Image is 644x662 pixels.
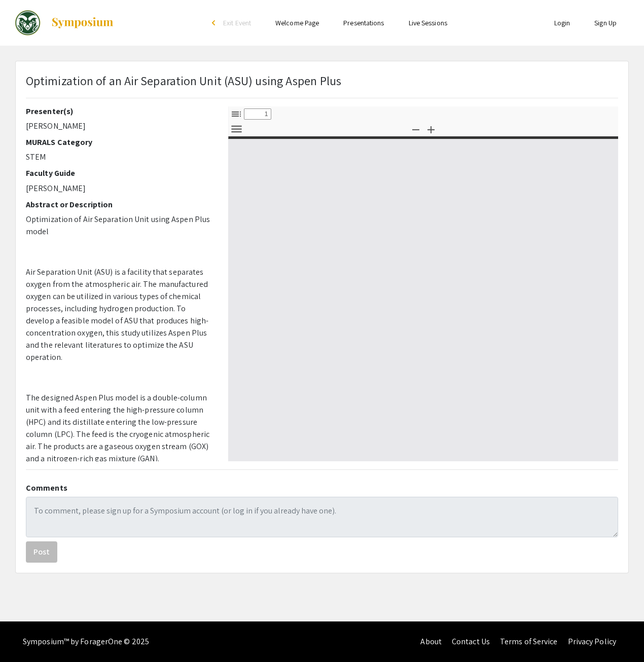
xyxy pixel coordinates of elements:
p: Optimization of Air Separation Unit using Aspen Plus model [26,213,213,238]
a: Contact Us [452,636,490,647]
h2: Faculty Guide [26,168,213,178]
p: The designed Aspen Plus model is a double-column unit with a feed entering the high-pressure colu... [26,392,213,465]
div: Symposium™ by ForagerOne © 2025 [23,621,149,662]
h2: Abstract or Description [26,200,213,209]
h2: Comments [26,483,618,493]
a: Terms of Service [500,636,558,647]
input: Page [244,108,271,120]
p: STEM [26,151,213,163]
p: Optimization of an Air Separation Unit (ASU) using Aspen Plus [26,71,341,90]
div: arrow_back_ios [212,20,218,26]
h2: Presenter(s) [26,106,213,116]
a: Login [554,18,570,27]
a: Privacy Policy [568,636,616,647]
button: Zoom Out [407,122,424,136]
h2: MURALS Category [26,137,213,147]
p: [PERSON_NAME] [26,120,213,132]
a: Presentations [343,18,384,27]
a: Multicultural Undergraduate Research Art and Leadership Symposium 2022 [15,10,114,35]
a: Live Sessions [409,18,447,27]
a: Welcome Page [275,18,319,27]
iframe: Chat [8,616,43,654]
img: Multicultural Undergraduate Research Art and Leadership Symposium 2022 [15,10,41,35]
a: About [420,636,442,647]
button: Zoom In [422,122,440,136]
button: Toggle Sidebar [228,106,245,121]
a: Sign Up [594,18,617,27]
span: Exit Event [223,18,251,27]
button: Post [26,541,57,563]
button: Tools [228,122,245,136]
img: Symposium by ForagerOne [51,17,114,29]
p: [PERSON_NAME] [26,182,213,195]
p: Air Separation Unit (ASU) is a facility that separates oxygen from the atmospheric air. The manuf... [26,266,213,363]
